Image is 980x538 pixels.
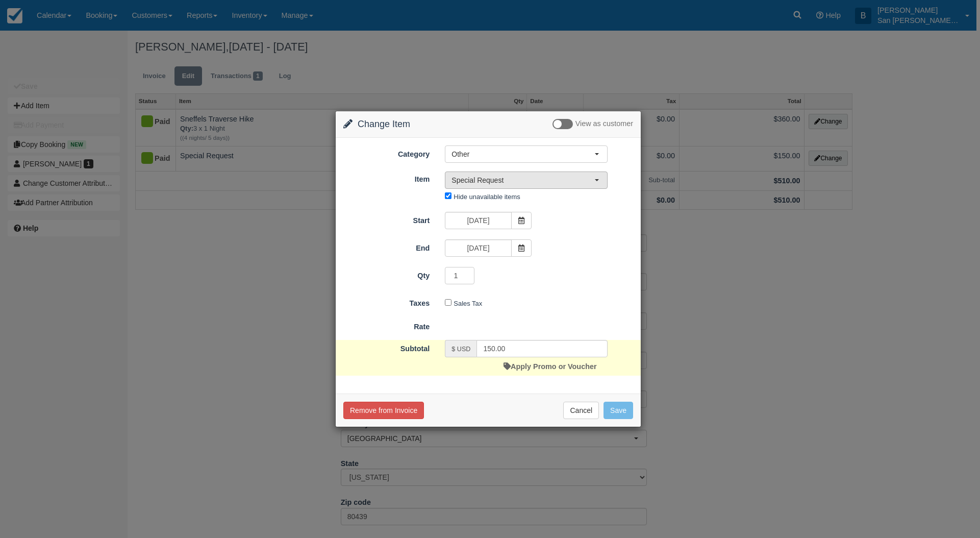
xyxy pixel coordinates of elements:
[358,119,410,129] span: Change Item
[336,267,437,281] label: Qty
[454,193,520,201] label: Hide unavailable items
[563,402,599,419] button: Cancel
[336,340,437,354] label: Subtotal
[575,120,633,128] span: View as customer
[336,295,437,309] label: Taxes
[445,145,608,163] button: Other
[454,300,482,307] label: Sales Tax
[343,402,424,419] button: Remove from Invoice
[336,145,437,160] label: Category
[451,346,470,353] small: $ USD
[336,318,437,332] label: Rate
[336,170,437,185] label: Item
[604,402,633,419] button: Save
[336,239,437,254] label: End
[451,149,594,159] span: Other
[445,172,608,189] button: Special Request
[504,362,596,371] a: Apply Promo or Voucher
[451,175,594,185] span: Special Request
[336,212,437,226] label: Start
